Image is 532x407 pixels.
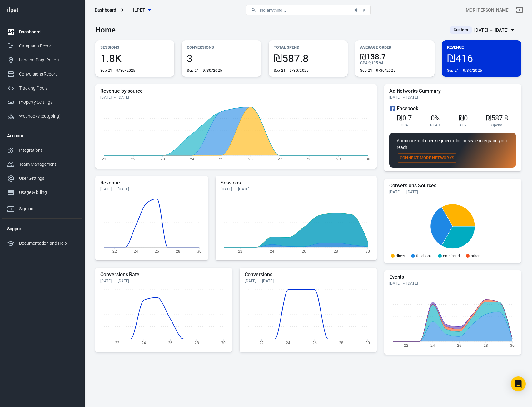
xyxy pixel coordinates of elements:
[339,341,343,345] tspan: 28
[134,249,138,253] tspan: 24
[2,109,82,123] a: Webhooks (outgoing)
[354,8,365,12] div: ⌘ + K
[2,67,82,81] a: Conversions Report
[430,343,435,348] tspan: 24
[19,29,77,35] div: Dashboard
[389,189,516,194] div: [DATE] － [DATE]
[369,61,383,65] span: ₪195.94
[389,105,516,112] div: Facebook
[270,249,274,253] tspan: 24
[260,341,264,345] tspan: 22
[443,254,460,258] p: omnisend
[100,44,169,51] p: Sessions
[461,254,462,258] span: -
[95,26,116,34] h3: Home
[451,27,470,33] span: Custom
[168,341,172,345] tspan: 26
[197,249,201,253] tspan: 30
[334,249,338,253] tspan: 28
[389,88,516,94] h5: Ad Networks Summary
[19,57,77,63] div: Landing Page Report
[19,113,77,120] div: Webhooks (outgoing)
[19,99,77,105] div: Property Settings
[245,272,371,278] h5: Conversions
[302,249,306,253] tspan: 26
[176,249,180,253] tspan: 28
[19,147,77,154] div: Integrations
[142,341,146,345] tspan: 24
[466,7,510,13] div: Account id: MBZuPSxE
[389,105,395,112] svg: Facebook Ads
[397,114,412,122] span: ₪0.7
[433,254,434,258] span: -
[19,43,77,49] div: Campaign Report
[366,157,370,161] tspan: 30
[459,114,468,122] span: ₪0
[396,254,405,258] p: direct
[115,341,119,345] tspan: 22
[459,123,467,128] span: AOV
[2,25,82,39] a: Dashboard
[2,81,82,95] a: Tracking Pixels
[360,44,429,51] p: Average Order
[404,343,408,348] tspan: 22
[257,8,286,12] span: Find anything...
[2,95,82,109] a: Property Settings
[336,157,341,161] tspan: 29
[248,157,253,161] tspan: 26
[389,95,516,100] div: [DATE] － [DATE]
[2,199,82,216] a: Sign out
[2,221,82,236] li: Support
[19,189,77,196] div: Usage & billing
[19,161,77,168] div: Team Management
[19,206,77,212] div: Sign out
[219,157,223,161] tspan: 25
[365,249,370,253] tspan: 30
[274,53,343,64] span: ₪587.8
[238,249,242,253] tspan: 22
[2,128,82,143] li: Account
[512,2,527,17] a: Sign out
[133,6,146,14] span: ilpet
[360,61,369,65] span: CPA :
[221,341,226,345] tspan: 30
[457,343,461,348] tspan: 26
[100,95,372,100] div: [DATE] － [DATE]
[447,68,482,73] div: Sep 21－9/30/2025
[397,138,509,151] p: Automate audience segmentation at scale to expand your reach
[221,180,371,186] h5: Sessions
[100,180,203,186] h5: Revenue
[2,53,82,67] a: Landing Page Report
[2,39,82,53] a: Campaign Report
[95,7,116,13] div: Dashboard
[131,157,136,161] tspan: 22
[447,44,516,51] p: Revenue
[2,185,82,199] a: Usage & billing
[112,249,117,253] tspan: 22
[2,143,82,157] a: Integrations
[155,249,159,253] tspan: 26
[274,44,343,51] p: Total Spend
[389,274,516,280] h5: Events
[246,5,371,15] button: Find anything...⌘ + K
[100,68,136,73] div: Sep 21－9/30/2025
[195,341,199,345] tspan: 28
[126,4,157,16] button: ilpet
[100,187,203,192] div: [DATE] － [DATE]
[278,157,282,161] tspan: 27
[161,157,165,161] tspan: 23
[100,272,227,278] h5: Conversions Rate
[274,68,309,73] div: Sep 21－9/30/2025
[445,25,521,35] button: Custom[DATE] － [DATE]
[430,123,440,128] span: ROAS
[360,53,429,61] span: ₪138.7
[406,254,407,258] span: -
[19,175,77,182] div: User Settings
[431,114,440,122] span: 0%
[474,26,509,34] div: [DATE] － [DATE]
[187,44,256,51] p: Conversions
[401,123,408,128] span: CPA
[416,254,432,258] p: facebook
[221,187,371,192] div: [DATE] － [DATE]
[2,157,82,171] a: Team Management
